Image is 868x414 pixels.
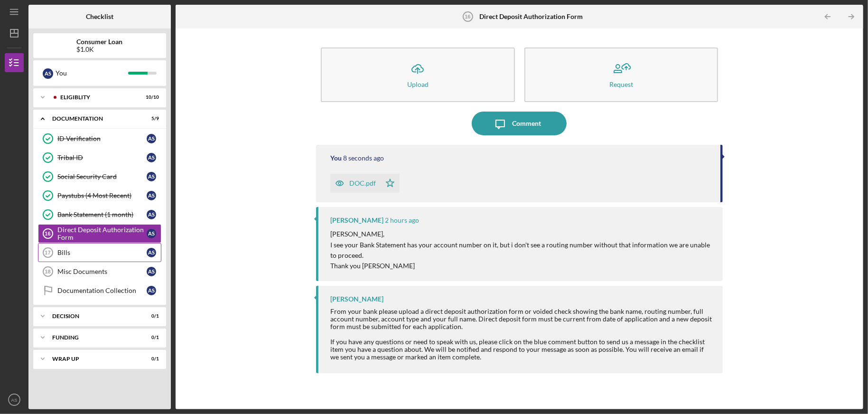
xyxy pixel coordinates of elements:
button: AS [5,390,24,409]
div: Paystubs (4 Most Recent) [57,192,147,199]
div: A S [147,248,156,257]
p: I see your Bank Statement has your account number on it, but i don't see a routing number without... [330,240,713,261]
div: Comment [512,112,541,135]
p: Thank you [PERSON_NAME] [330,261,713,271]
div: $1.0K [77,46,123,53]
div: You [56,65,128,81]
div: Request [609,81,633,88]
div: DOC.pdf [349,179,376,187]
button: Upload [321,47,515,102]
div: Misc Documents [57,268,147,275]
tspan: 16 [465,14,470,19]
div: Decision [52,313,135,319]
a: Tribal IDAS [38,148,161,167]
div: Bank Statement (1 month) [57,211,147,218]
div: If you have any questions or need to speak with us, please click on the blue comment button to se... [330,338,713,361]
b: Direct Deposit Authorization Form [480,13,583,20]
div: From your bank please upload a direct deposit authorization form or voided check showing the bank... [330,308,713,330]
button: DOC.pdf [330,174,400,193]
div: A S [147,153,156,162]
tspan: 18 [45,269,50,274]
a: Bank Statement (1 month)AS [38,205,161,224]
b: Consumer Loan [77,38,123,46]
tspan: 16 [45,231,50,236]
text: AS [11,397,18,403]
a: 17BillsAS [38,243,161,262]
div: A S [147,267,156,276]
div: [PERSON_NAME] [330,295,383,303]
div: 0 / 1 [142,335,159,340]
div: Documentation [52,116,135,122]
div: You [330,154,342,162]
a: Social Security CardAS [38,167,161,186]
p: [PERSON_NAME], [330,229,713,239]
div: Funding [52,335,135,340]
div: ID Verification [57,135,147,142]
div: Wrap up [52,356,135,362]
div: Bills [57,249,147,256]
a: ID VerificationAS [38,129,161,148]
div: 5 / 9 [142,116,159,122]
div: A S [147,172,156,181]
div: A S [147,229,156,238]
div: Direct Deposit Authorization Form [57,226,147,241]
div: A S [147,210,156,219]
button: Comment [472,112,567,135]
div: Social Security Card [57,173,147,180]
div: Upload [407,81,429,88]
div: Eligiblity [60,94,135,100]
div: Documentation Collection [57,287,147,294]
div: 0 / 1 [142,356,159,362]
time: 2025-08-25 18:07 [343,154,384,162]
div: Tribal ID [57,154,147,161]
a: 18Misc DocumentsAS [38,262,161,281]
button: Request [524,47,719,102]
b: Checklist [86,13,113,20]
div: A S [147,134,156,143]
a: Documentation CollectionAS [38,281,161,300]
div: A S [43,68,53,79]
div: [PERSON_NAME] [330,216,383,224]
div: A S [147,191,156,200]
a: 16Direct Deposit Authorization FormAS [38,224,161,243]
time: 2025-08-25 16:08 [385,216,419,224]
tspan: 17 [45,250,50,255]
a: Paystubs (4 Most Recent)AS [38,186,161,205]
div: 0 / 1 [142,313,159,319]
div: A S [147,286,156,295]
div: 10 / 10 [142,94,159,100]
